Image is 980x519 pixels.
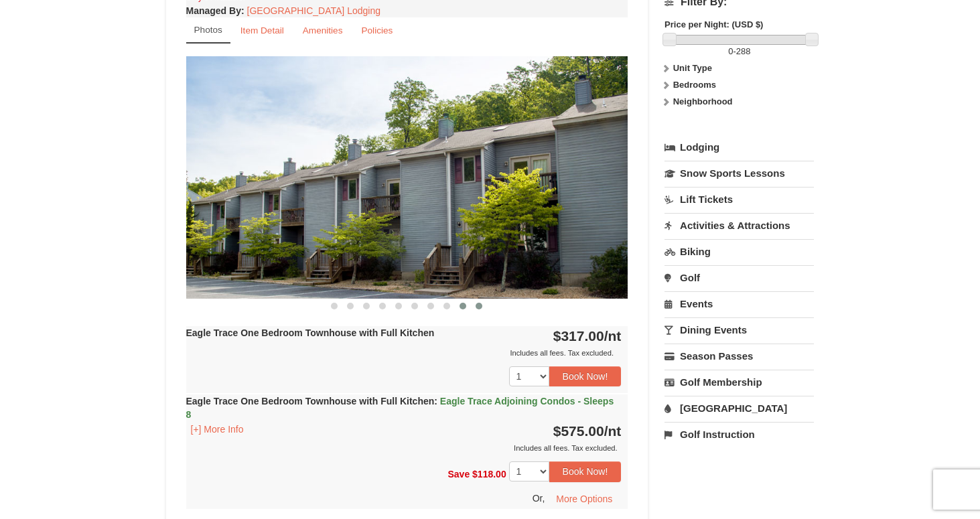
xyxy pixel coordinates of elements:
a: Events [664,291,814,316]
span: : [434,396,437,406]
strong: Bedrooms [673,80,716,90]
strong: Unit Type [673,63,712,73]
a: Snow Sports Lessons [664,161,814,186]
div: Includes all fees. Tax excluded. [186,441,622,455]
a: Item Detail [232,17,293,44]
a: Photos [186,17,230,44]
small: Item Detail [240,25,284,35]
span: /nt [604,423,622,439]
strong: : [186,5,244,16]
strong: Eagle Trace One Bedroom Townhouse with Full Kitchen [186,396,614,420]
small: Policies [361,25,393,35]
small: Amenities [303,25,343,35]
a: Dining Events [664,317,814,342]
a: Policies [352,17,401,44]
a: [GEOGRAPHIC_DATA] Lodging [247,5,380,16]
a: Biking [664,239,814,264]
strong: $317.00 [553,328,622,344]
strong: Price per Night: (USD $) [664,19,763,29]
span: /nt [604,328,622,344]
span: Save [447,469,470,479]
span: Managed By [186,5,241,16]
img: 18876286-25-5d990350.jpg [186,56,628,298]
label: - [664,45,814,58]
a: Season Passes [664,344,814,368]
span: 288 [736,46,751,56]
strong: Neighborhood [673,96,733,106]
button: Book Now! [549,461,622,481]
span: $575.00 [553,423,604,439]
a: [GEOGRAPHIC_DATA] [664,396,814,421]
a: Amenities [294,17,352,44]
button: More Options [547,489,621,509]
button: [+] More Info [186,422,249,437]
span: 0 [728,46,733,56]
span: $118.00 [472,469,506,479]
small: Photos [194,25,222,35]
a: Lift Tickets [664,187,814,212]
button: Book Now! [549,366,622,386]
span: Or, [533,492,545,503]
a: Activities & Attractions [664,213,814,238]
a: Golf Membership [664,370,814,394]
a: Golf Instruction [664,422,814,447]
strong: Eagle Trace One Bedroom Townhouse with Full Kitchen [186,327,435,338]
div: Includes all fees. Tax excluded. [186,346,622,360]
a: Golf [664,265,814,290]
a: Lodging [664,135,814,159]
